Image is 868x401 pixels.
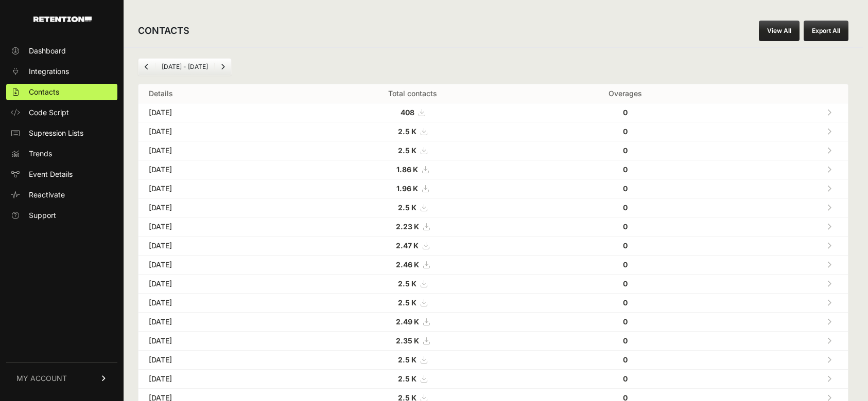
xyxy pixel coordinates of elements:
[623,336,628,345] strong: 0
[155,63,214,71] li: [DATE] - [DATE]
[6,84,117,100] a: Contacts
[138,313,293,332] td: [DATE]
[623,317,628,326] strong: 0
[623,108,628,117] strong: 0
[138,351,293,370] td: [DATE]
[138,59,155,75] a: Previous
[6,104,117,121] a: Code Script
[623,260,628,269] strong: 0
[138,332,293,351] td: [DATE]
[138,294,293,313] td: [DATE]
[33,16,92,22] img: Retention.com
[623,203,628,212] strong: 0
[138,141,293,160] td: [DATE]
[29,87,59,97] span: Contacts
[398,374,427,383] a: 2.5 K
[396,222,419,231] strong: 2.23 K
[804,21,848,41] button: Export All
[401,108,425,117] a: 408
[6,187,117,203] a: Reactivate
[138,236,293,256] td: [DATE]
[396,317,419,326] strong: 2.49 K
[138,103,293,122] td: [DATE]
[398,355,427,364] a: 2.5 K
[396,165,428,174] a: 1.86 K
[398,127,427,136] a: 2.5 K
[401,108,414,117] strong: 408
[29,46,66,56] span: Dashboard
[623,222,628,231] strong: 0
[138,256,293,275] td: [DATE]
[398,279,427,288] a: 2.5 K
[623,241,628,250] strong: 0
[138,198,293,217] td: [DATE]
[396,260,419,269] strong: 2.46 K
[396,184,418,193] strong: 1.96 K
[29,128,83,138] span: Supression Lists
[396,222,429,231] a: 2.23 K
[29,210,56,221] span: Support
[623,146,628,155] strong: 0
[396,260,429,269] a: 2.46 K
[293,84,532,103] th: Total contacts
[532,84,719,103] th: Overages
[138,160,293,179] td: [DATE]
[396,184,428,193] a: 1.96 K
[398,298,427,307] a: 2.5 K
[138,122,293,141] td: [DATE]
[623,298,628,307] strong: 0
[215,59,231,75] a: Next
[138,84,293,103] th: Details
[6,125,117,141] a: Supression Lists
[6,43,117,59] a: Dashboard
[6,63,117,80] a: Integrations
[138,24,189,38] h2: CONTACTS
[16,373,67,384] span: MY ACCOUNT
[398,298,416,307] strong: 2.5 K
[398,203,427,212] a: 2.5 K
[623,127,628,136] strong: 0
[29,66,69,77] span: Integrations
[398,127,416,136] strong: 2.5 K
[398,279,416,288] strong: 2.5 K
[396,241,429,250] a: 2.47 K
[29,107,69,118] span: Code Script
[398,374,416,383] strong: 2.5 K
[623,279,628,288] strong: 0
[29,149,52,159] span: Trends
[398,146,416,155] strong: 2.5 K
[138,217,293,236] td: [DATE]
[138,179,293,198] td: [DATE]
[623,184,628,193] strong: 0
[396,241,419,250] strong: 2.47 K
[138,370,293,389] td: [DATE]
[396,165,418,174] strong: 1.86 K
[396,317,429,326] a: 2.49 K
[623,355,628,364] strong: 0
[138,275,293,294] td: [DATE]
[29,169,73,179] span: Event Details
[759,21,800,41] a: View All
[29,190,65,200] span: Reactivate
[398,146,427,155] a: 2.5 K
[396,336,419,345] strong: 2.35 K
[623,374,628,383] strong: 0
[623,165,628,174] strong: 0
[6,207,117,224] a: Support
[396,336,429,345] a: 2.35 K
[6,145,117,162] a: Trends
[6,362,117,394] a: MY ACCOUNT
[398,355,416,364] strong: 2.5 K
[6,166,117,183] a: Event Details
[398,203,416,212] strong: 2.5 K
